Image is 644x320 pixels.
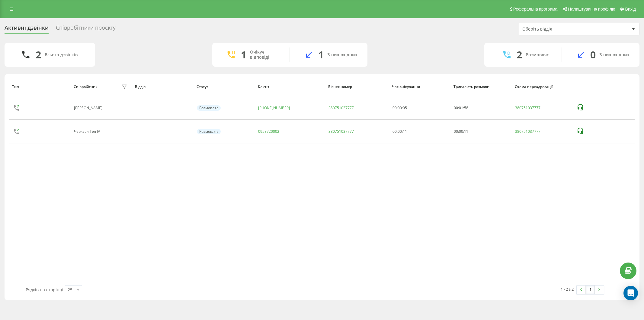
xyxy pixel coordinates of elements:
[258,129,279,134] a: 0958720002
[197,129,221,134] div: Розмовляє
[68,287,72,293] div: 25
[599,52,630,57] div: З них вхідних
[453,85,509,89] div: Тривалість розмови
[197,105,221,111] div: Розмовляє
[515,85,570,89] div: Схема переадресації
[45,52,78,57] div: Всього дзвінків
[454,105,458,110] span: 00
[561,286,574,292] div: 1 - 2 з 2
[522,27,594,32] div: Оберіть відділ
[250,50,280,60] div: Очікує відповіді
[526,52,549,57] div: Розмовляє
[513,7,558,11] span: Реферальна програма
[454,129,458,134] span: 00
[459,129,463,134] span: 00
[5,24,49,34] div: Активні дзвінки
[459,105,463,110] span: 01
[318,49,324,60] div: 1
[454,106,468,110] div: : :
[590,49,596,60] div: 0
[392,106,447,110] div: 00:00:05
[328,85,386,89] div: Бізнес номер
[74,106,104,110] div: [PERSON_NAME]
[26,287,63,292] span: Рядків на сторінці
[586,286,595,294] a: 1
[625,7,636,11] span: Вихід
[464,105,468,110] span: 58
[328,105,354,110] a: 380751037777
[328,129,354,134] a: 380751037777
[517,49,522,60] div: 2
[454,129,468,134] div: : :
[568,7,615,11] span: Налаштування профілю
[515,129,540,134] a: 380751037777
[327,52,357,57] div: З них вхідних
[515,106,540,110] a: 380751037777
[258,85,322,89] div: Клієнт
[74,129,101,134] div: Черкаси Тел ІV
[135,85,191,89] div: Відділ
[392,129,447,134] div: 00:00:11
[12,85,68,89] div: Тип
[56,24,116,34] div: Співробітники проєкту
[392,85,447,89] div: Час очікування
[258,105,290,110] a: [PHONE_NUMBER]
[74,85,98,89] div: Співробітник
[36,49,41,60] div: 2
[464,129,468,134] span: 11
[623,286,638,300] div: Open Intercom Messenger
[241,49,246,60] div: 1
[197,85,252,89] div: Статус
